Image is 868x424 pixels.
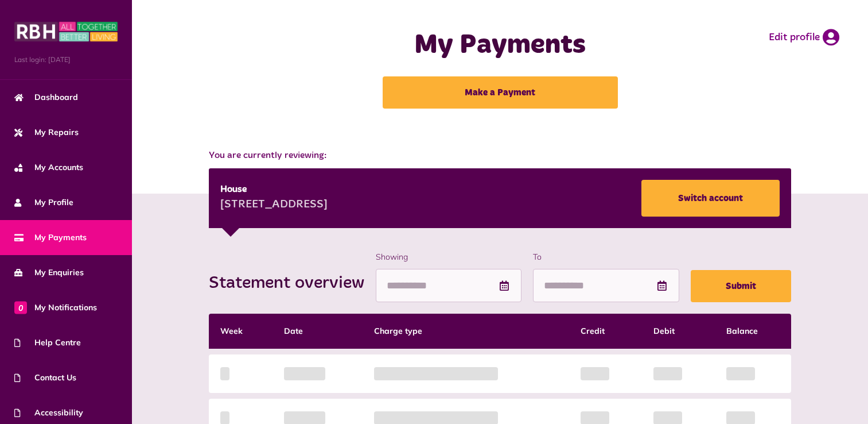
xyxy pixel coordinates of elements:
img: MyRBH [14,20,118,43]
h1: My Payments [328,29,673,62]
span: Dashboard [14,91,78,103]
span: 0 [14,301,27,314]
span: My Enquiries [14,267,84,279]
span: My Profile [14,196,73,209]
a: Make a Payment [383,76,618,109]
span: My Notifications [14,302,97,314]
span: My Payments [14,232,87,244]
span: My Accounts [14,161,83,174]
span: My Repairs [14,126,79,138]
span: Help Centre [14,337,81,349]
a: Edit profile [769,29,839,46]
div: [STREET_ADDRESS] [220,196,328,214]
div: House [220,183,328,196]
span: Accessibility [14,407,83,419]
span: Contact Us [14,372,76,384]
span: You are currently reviewing: [209,149,792,163]
span: Last login: [DATE] [14,55,118,65]
a: Switch account [641,180,780,217]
